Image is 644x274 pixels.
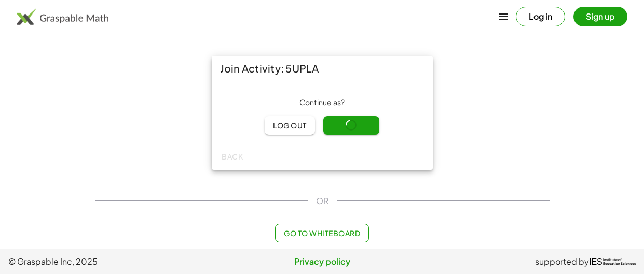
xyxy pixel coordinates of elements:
[217,255,427,268] a: Privacy policy
[212,56,433,81] div: Join Activity: 5UPLA
[284,228,360,238] span: Go to Whiteboard
[573,7,627,26] button: Sign up
[275,224,369,242] button: Go to Whiteboard
[220,97,424,108] div: Continue as ?
[603,258,636,266] span: Institute of Education Sciences
[316,195,328,207] span: OR
[589,257,602,267] span: IES
[265,116,315,135] button: Log out
[516,7,565,26] button: Log in
[535,255,589,268] span: supported by
[273,121,307,130] span: Log out
[8,255,217,268] span: © Graspable Inc, 2025
[589,255,636,268] a: IESInstitute ofEducation Sciences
